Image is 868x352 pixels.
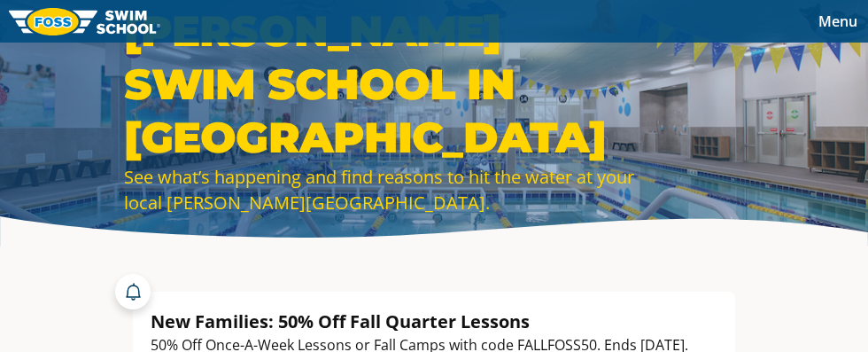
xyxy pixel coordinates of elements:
[9,8,160,35] img: FOSS Swim School Logo
[124,4,638,164] h1: [PERSON_NAME] Swim School in [GEOGRAPHIC_DATA]
[818,12,857,31] span: Menu
[151,309,688,333] div: New Families: 50% Off Fall Quarter Lessons
[808,8,868,35] button: Toggle navigation
[124,164,638,215] div: See what’s happening and find reasons to hit the water at your local [PERSON_NAME][GEOGRAPHIC_DATA].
